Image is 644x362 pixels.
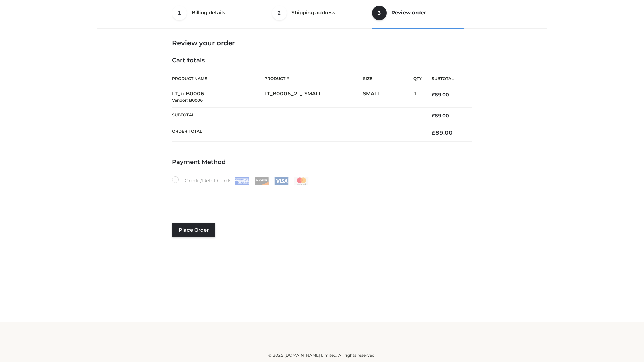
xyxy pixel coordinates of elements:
span: £ [432,129,435,136]
img: Discover [255,177,269,185]
h4: Payment Method [172,159,472,166]
th: Qty [413,71,422,86]
small: Vendor: B0006 [172,98,203,103]
th: Size [363,71,410,86]
td: SMALL [363,86,413,108]
td: LT_b-B0006 [172,86,264,108]
div: © 2025 [DOMAIN_NAME] Limited. All rights reserved. [100,352,544,359]
th: Product # [264,71,363,86]
th: Product Name [172,71,264,86]
img: Amex [235,177,249,185]
h3: Review your order [172,39,472,47]
span: £ [432,92,435,98]
span: £ [432,113,435,119]
button: Place order [172,223,215,237]
th: Subtotal [422,71,472,86]
img: Mastercard [294,177,309,185]
h4: Cart totals [172,57,472,64]
th: Subtotal [172,107,422,124]
bdi: 89.00 [432,113,449,119]
td: 1 [413,86,422,108]
img: Visa [274,177,289,185]
bdi: 89.00 [432,129,453,136]
bdi: 89.00 [432,92,449,98]
label: Credit/Debit Cards [172,176,309,185]
iframe: Secure payment input frame [171,184,471,208]
th: Order Total [172,124,422,142]
td: LT_B0006_2-_-SMALL [264,86,363,108]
